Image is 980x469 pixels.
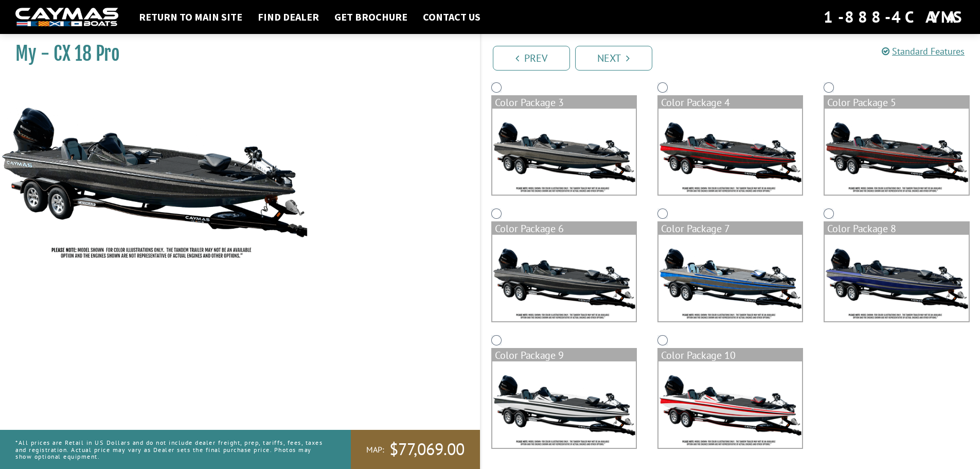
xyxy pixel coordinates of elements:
[825,109,968,195] img: color_package_296.png
[15,434,328,465] p: *All prices are Retail in US Dollars and do not include dealer freight, prep, tariffs, fees, taxe...
[658,96,802,109] div: Color Package 4
[658,235,802,321] img: color_package_298.png
[658,109,802,195] img: color_package_295.png
[493,46,570,71] a: Prev
[825,235,968,321] img: color_package_299.png
[492,96,636,109] div: Color Package 3
[351,430,480,469] a: MAP:$77,069.00
[882,45,965,57] a: Standard Features
[492,349,636,361] div: Color Package 9
[492,235,636,321] img: color_package_297.png
[575,46,652,71] a: Next
[492,109,636,195] img: color_package_294.png
[418,10,486,24] a: Contact Us
[824,6,965,28] div: 1-888-4CAYMAS
[492,361,636,448] img: color_package_300.png
[658,361,802,448] img: color_package_301.png
[389,439,465,460] span: $77,069.00
[825,96,968,109] div: Color Package 5
[134,10,247,24] a: Return to main site
[492,222,636,235] div: Color Package 6
[658,222,802,235] div: Color Package 7
[366,444,384,455] span: MAP:
[15,42,454,65] h1: My - CX 18 Pro
[15,8,118,27] img: white-logo-c9c8dbefe5ff5ceceb0f0178aa75bf4bb51f6bca0971e226c86eb53dfe498488.png
[658,349,802,361] div: Color Package 10
[253,10,324,24] a: Find Dealer
[825,222,968,235] div: Color Package 8
[329,10,413,24] a: Get Brochure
